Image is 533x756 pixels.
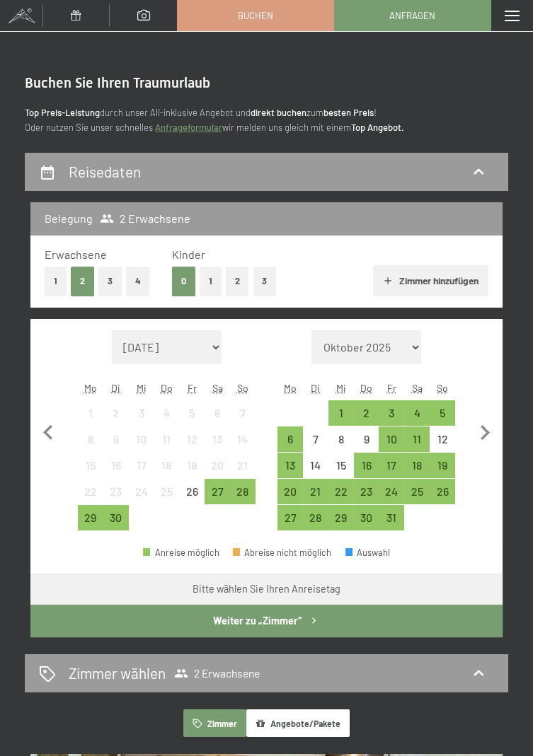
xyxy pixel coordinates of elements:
[156,486,178,508] div: 25
[45,248,107,261] span: Erwachsene
[406,486,428,508] div: 25
[103,453,129,478] div: Anreise nicht möglich
[379,400,404,426] div: Fri Oct 03 2025
[251,107,306,118] strong: direkt buchen
[404,453,430,478] div: Anreise möglich
[406,407,428,430] div: 4
[78,426,103,452] div: Anreise nicht möglich
[154,453,180,478] div: Anreise nicht möglich
[303,505,328,530] div: Anreise möglich
[156,407,178,430] div: 4
[69,663,166,683] h2: Zimmer wählen
[205,426,230,452] div: Anreise nicht möglich
[355,486,378,508] div: 23
[379,479,404,504] div: Anreise möglich
[179,453,205,478] div: Fri Sep 19 2025
[231,460,254,482] div: 21
[130,434,153,456] div: 10
[129,426,154,452] div: Wed Sep 10 2025
[328,426,354,452] div: Wed Oct 08 2025
[303,453,328,478] div: Anreise nicht möglich
[379,453,404,478] div: Fri Oct 17 2025
[154,479,180,504] div: Thu Sep 25 2025
[205,453,230,478] div: Anreise nicht möglich
[230,426,256,452] div: Sun Sep 14 2025
[379,453,404,478] div: Anreise möglich
[253,267,277,296] button: 3
[174,666,260,680] span: 2 Erwachsene
[111,382,120,394] abbr: Dienstag
[277,505,303,530] div: Anreise möglich
[328,453,354,478] div: Wed Oct 15 2025
[105,486,127,508] div: 23
[431,460,454,482] div: 19
[354,505,379,530] div: Thu Oct 30 2025
[430,479,455,504] div: Sun Oct 26 2025
[78,426,103,452] div: Mon Sep 08 2025
[105,434,127,456] div: 9
[379,505,404,530] div: Fri Oct 31 2025
[404,426,430,452] div: Sat Oct 11 2025
[406,460,428,482] div: 18
[380,407,403,430] div: 3
[330,512,353,535] div: 29
[328,479,354,504] div: Anreise möglich
[103,479,129,504] div: Tue Sep 23 2025
[129,400,154,426] div: Wed Sep 03 2025
[380,512,403,535] div: 31
[78,505,103,530] div: Anreise möglich
[237,382,248,394] abbr: Sonntag
[78,453,103,478] div: Anreise nicht möglich
[304,486,327,508] div: 21
[354,453,379,478] div: Thu Oct 16 2025
[430,453,455,478] div: Sun Oct 19 2025
[330,407,353,430] div: 1
[129,426,154,452] div: Anreise nicht möglich
[230,479,256,504] div: Sun Sep 28 2025
[404,479,430,504] div: Sat Oct 25 2025
[330,460,353,482] div: 15
[277,426,303,452] div: Mon Oct 06 2025
[230,400,256,426] div: Sun Sep 07 2025
[303,426,328,452] div: Anreise nicht möglich
[355,434,378,456] div: 9
[179,400,205,426] div: Fri Sep 05 2025
[303,479,328,504] div: Anreise möglich
[79,486,102,508] div: 22
[188,382,197,394] abbr: Freitag
[205,400,230,426] div: Anreise nicht möglich
[172,248,205,261] span: Kinder
[304,434,327,456] div: 7
[206,486,229,508] div: 27
[303,479,328,504] div: Tue Oct 21 2025
[206,407,229,430] div: 6
[105,460,127,482] div: 16
[105,407,127,430] div: 2
[328,426,354,452] div: Anreise nicht möglich
[354,400,379,426] div: Thu Oct 02 2025
[205,479,230,504] div: Anreise möglich
[129,479,154,504] div: Wed Sep 24 2025
[78,400,103,426] div: Anreise nicht möglich
[431,407,454,430] div: 5
[303,453,328,478] div: Tue Oct 14 2025
[328,400,354,426] div: Wed Oct 01 2025
[379,400,404,426] div: Anreise möglich
[154,426,180,452] div: Thu Sep 11 2025
[430,453,455,478] div: Anreise möglich
[328,505,354,530] div: Wed Oct 29 2025
[431,434,454,456] div: 12
[380,460,403,482] div: 17
[430,400,455,426] div: Anreise möglich
[78,479,103,504] div: Anreise nicht möglich
[336,382,346,394] abbr: Mittwoch
[354,426,379,452] div: Anreise nicht möglich
[103,426,129,452] div: Tue Sep 09 2025
[130,407,153,430] div: 3
[183,709,246,737] button: Zimmer
[172,267,195,296] button: 0
[206,460,229,482] div: 20
[179,453,205,478] div: Anreise nicht möglich
[30,605,503,637] button: Weiter zu „Zimmer“
[277,479,303,504] div: Mon Oct 20 2025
